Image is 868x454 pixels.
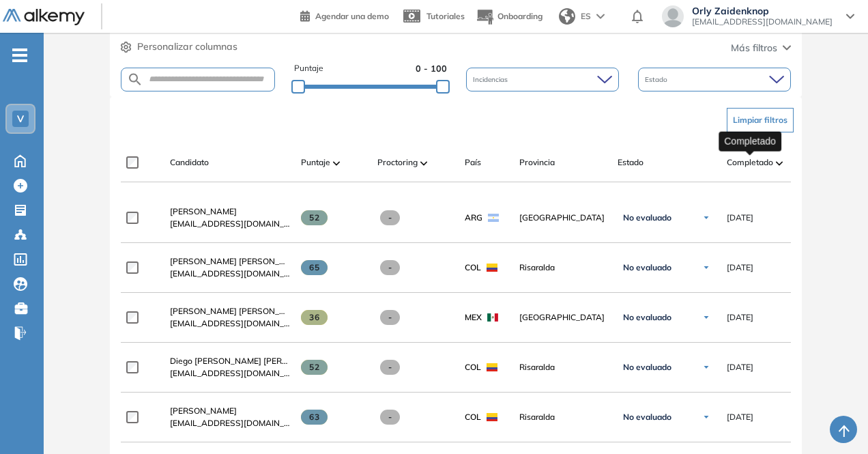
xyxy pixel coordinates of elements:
[465,156,481,169] span: País
[170,255,290,268] a: [PERSON_NAME] [PERSON_NAME]
[380,360,400,375] span: -
[731,41,791,55] button: Más filtros
[380,260,400,275] span: -
[727,212,753,224] span: [DATE]
[170,356,330,366] span: Diego [PERSON_NAME] [PERSON_NAME]
[301,360,328,375] span: 52
[465,212,482,224] span: ARG
[519,361,607,373] span: Risaralda
[137,40,237,54] span: Personalizar columnas
[170,417,290,429] span: [EMAIL_ADDRESS][DOMAIN_NAME]
[170,205,290,218] a: [PERSON_NAME]
[170,268,290,280] span: [EMAIL_ADDRESS][DOMAIN_NAME]
[465,311,482,324] span: MEX
[473,74,510,85] span: Incidencias
[416,62,447,75] span: 0 - 100
[727,108,794,132] button: Limpiar filtros
[17,113,24,124] span: V
[300,7,389,23] a: Agendar una demo
[426,11,465,21] span: Tutoriales
[12,54,27,57] i: -
[727,156,773,169] span: Completado
[170,156,209,169] span: Candidato
[465,411,481,423] span: COL
[519,212,607,224] span: [GEOGRAPHIC_DATA]
[727,411,753,423] span: [DATE]
[121,40,237,54] button: Personalizar columnas
[301,210,328,225] span: 52
[702,363,710,371] img: Ícono de flecha
[315,11,389,21] span: Agendar una demo
[702,413,710,421] img: Ícono de flecha
[519,261,607,274] span: Risaralda
[618,156,643,169] span: Estado
[702,264,710,272] img: Ícono de flecha
[623,312,671,323] span: No evaluado
[127,71,143,88] img: SEARCH_ALT
[623,362,671,373] span: No evaluado
[727,261,753,274] span: [DATE]
[731,41,777,55] span: Más filtros
[294,62,323,75] span: Puntaje
[420,161,427,165] img: [missing "en.ARROW_ALT" translation]
[170,355,290,367] a: Diego [PERSON_NAME] [PERSON_NAME]
[380,410,400,425] span: -
[596,14,605,19] img: arrow
[3,9,85,26] img: Logo
[497,11,542,21] span: Onboarding
[692,16,833,27] span: [EMAIL_ADDRESS][DOMAIN_NAME]
[301,260,328,275] span: 65
[692,5,833,16] span: Orly Zaidenknop
[581,10,591,23] span: ES
[487,313,498,322] img: MEX
[487,413,497,421] img: COL
[333,161,340,165] img: [missing "en.ARROW_ALT" translation]
[623,262,671,273] span: No evaluado
[727,361,753,373] span: [DATE]
[519,156,555,169] span: Provincia
[301,156,330,169] span: Puntaje
[465,361,481,373] span: COL
[380,210,400,225] span: -
[476,2,542,31] button: Onboarding
[727,311,753,324] span: [DATE]
[465,261,481,274] span: COL
[776,161,783,165] img: [missing "en.ARROW_ALT" translation]
[170,367,290,380] span: [EMAIL_ADDRESS][DOMAIN_NAME]
[559,8,575,25] img: world
[719,131,781,151] div: Completado
[519,411,607,423] span: Risaralda
[301,410,328,425] span: 63
[702,214,710,222] img: Ícono de flecha
[170,317,290,330] span: [EMAIL_ADDRESS][DOMAIN_NAME]
[170,256,306,266] span: [PERSON_NAME] [PERSON_NAME]
[623,412,671,423] span: No evaluado
[466,68,619,91] div: Incidencias
[638,68,791,91] div: Estado
[170,305,290,317] a: [PERSON_NAME] [PERSON_NAME] [PERSON_NAME]
[170,206,237,216] span: [PERSON_NAME]
[301,310,328,325] span: 36
[702,313,710,322] img: Ícono de flecha
[170,218,290,230] span: [EMAIL_ADDRESS][DOMAIN_NAME]
[488,214,499,222] img: ARG
[380,310,400,325] span: -
[170,405,290,417] a: [PERSON_NAME]
[645,74,670,85] span: Estado
[170,306,375,316] span: [PERSON_NAME] [PERSON_NAME] [PERSON_NAME]
[170,406,237,416] span: [PERSON_NAME]
[519,311,607,324] span: [GEOGRAPHIC_DATA]
[487,363,497,371] img: COL
[377,156,418,169] span: Proctoring
[487,264,497,272] img: COL
[623,212,671,223] span: No evaluado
